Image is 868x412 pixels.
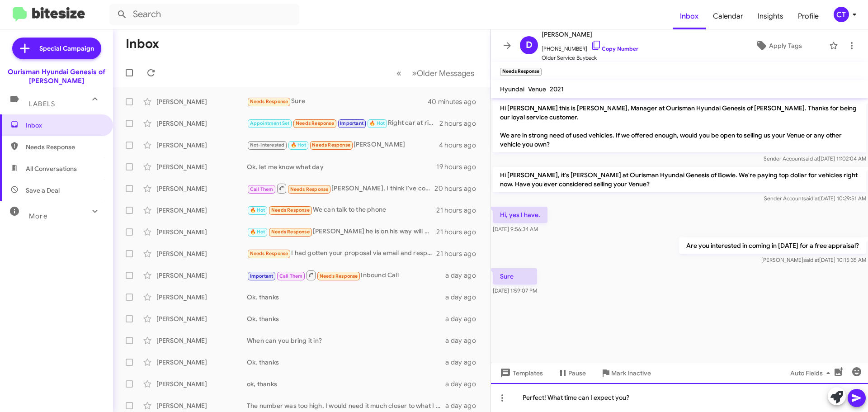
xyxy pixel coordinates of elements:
[247,140,439,150] div: [PERSON_NAME]
[493,268,537,284] p: Sure
[491,365,550,381] button: Templates
[247,401,445,410] div: The number was too high. I would need it much closer to what I saw on CarGurus from y'all. Can yo...
[834,7,849,22] div: CT
[591,45,638,52] a: Copy Number
[250,229,265,235] span: 🔥 Hot
[369,120,385,126] span: 🔥 Hot
[247,183,434,194] div: [PERSON_NAME], I think I've come up with solution
[406,64,480,82] button: Next
[156,141,247,150] div: [PERSON_NAME]
[290,186,329,192] span: Needs Response
[493,207,547,223] p: Hi, yes I have.
[156,379,247,388] div: [PERSON_NAME]
[250,251,288,256] span: Needs Response
[500,85,524,93] span: Hyundai
[12,38,101,59] a: Special Campaign
[392,64,480,82] nav: Page navigation example
[764,195,866,202] span: Sender Account [DATE] 10:29:51 AM
[542,53,638,62] span: Older Service Buyback
[439,141,483,150] div: 4 hours ago
[156,314,247,323] div: [PERSON_NAME]
[396,67,401,79] span: «
[247,293,445,302] div: Ok, thanks
[750,3,791,29] a: Insights
[26,186,60,195] span: Save a Deal
[568,365,586,381] span: Pause
[493,226,538,232] span: [DATE] 9:56:34 AM
[156,293,247,302] div: [PERSON_NAME]
[412,67,417,79] span: »
[803,155,819,162] span: said at
[429,97,483,106] div: 40 minutes ago
[445,401,483,410] div: a day ago
[126,37,159,51] h1: Inbox
[156,184,247,193] div: [PERSON_NAME]
[247,227,436,237] div: [PERSON_NAME] he is on his way will be there within 30 mins
[791,3,826,29] span: Profile
[247,379,445,388] div: ok, thanks
[247,118,439,128] div: Right car at right price. GV 70 for around $30,000-$32,000
[271,229,310,235] span: Needs Response
[26,142,103,152] span: Needs Response
[156,401,247,410] div: [PERSON_NAME]
[436,206,483,215] div: 21 hours ago
[493,167,866,192] p: Hi [PERSON_NAME], it's [PERSON_NAME] at Ourisman Hyundai Genesis of Bowie. We're paying top dolla...
[247,336,445,345] div: When can you bring it in?
[826,7,858,22] button: CT
[593,365,658,381] button: Mark Inactive
[247,314,445,323] div: Ok, thanks
[279,273,303,279] span: Call Them
[445,336,483,345] div: a day ago
[436,227,483,237] div: 21 hours ago
[156,336,247,345] div: [PERSON_NAME]
[528,85,546,93] span: Venue
[250,120,290,126] span: Appointment Set
[493,100,866,152] p: Hi [PERSON_NAME] this is [PERSON_NAME], Manager at Ourisman Hyundai Genesis of [PERSON_NAME]. Tha...
[156,119,247,128] div: [PERSON_NAME]
[296,120,334,126] span: Needs Response
[803,195,819,202] span: said at
[156,271,247,280] div: [PERSON_NAME]
[498,365,543,381] span: Templates
[542,29,638,40] span: [PERSON_NAME]
[673,3,706,29] a: Inbox
[706,3,750,29] a: Calendar
[26,164,77,173] span: All Conversations
[491,383,868,412] div: Perfect! What time can I expect you?
[445,271,483,280] div: a day ago
[769,38,802,54] span: Apply Tags
[803,256,819,263] span: said at
[526,38,533,52] span: D
[312,142,350,148] span: Needs Response
[250,99,288,104] span: Needs Response
[109,4,299,25] input: Search
[156,97,247,106] div: [PERSON_NAME]
[493,287,537,294] span: [DATE] 1:59:07 PM
[340,120,363,126] span: Important
[247,205,436,215] div: We can talk to the phone
[26,121,103,130] span: Inbox
[156,206,247,215] div: [PERSON_NAME]
[247,248,436,259] div: I had gotten your proposal via email and responded back to it but never heard back from you
[445,358,483,367] div: a day ago
[436,249,483,258] div: 21 hours ago
[156,227,247,237] div: [PERSON_NAME]
[247,270,445,281] div: Inbound Call
[156,249,247,258] div: [PERSON_NAME]
[417,68,474,78] span: Older Messages
[550,85,564,93] span: 2021
[391,64,407,82] button: Previous
[250,186,274,192] span: Call Them
[761,256,866,263] span: [PERSON_NAME] [DATE] 10:15:35 AM
[247,162,436,171] div: Ok, let me know what day
[436,162,483,171] div: 19 hours ago
[156,162,247,171] div: [PERSON_NAME]
[320,273,358,279] span: Needs Response
[271,207,310,213] span: Needs Response
[434,184,483,193] div: 20 hours ago
[39,44,94,53] span: Special Campaign
[783,365,841,381] button: Auto Fields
